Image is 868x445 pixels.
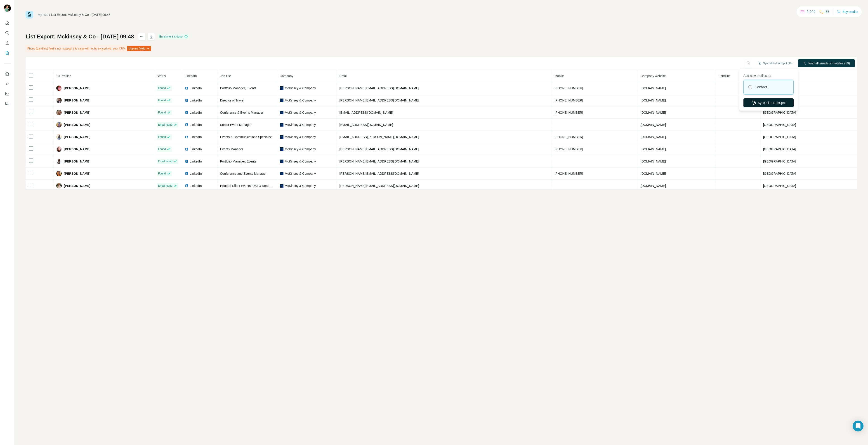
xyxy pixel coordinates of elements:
[190,86,202,90] span: LinkedIn
[763,123,796,127] span: [GEOGRAPHIC_DATA]
[826,9,830,14] p: 55
[26,45,152,52] div: Phone (Landline) field is not mapped, this value will not be synced with your CRM
[755,60,796,67] button: Sync all to HubSpot (10)
[340,184,419,188] span: [PERSON_NAME][EMAIL_ADDRESS][DOMAIN_NAME]
[285,171,316,176] span: McKinsey & Company
[190,159,202,164] span: LinkedIn
[853,421,863,431] div: Open Intercom Messenger
[4,70,11,78] button: Use Surfe on LinkedIn
[340,135,419,139] span: [EMAIL_ADDRESS][PERSON_NAME][DOMAIN_NAME]
[641,111,666,114] span: [DOMAIN_NAME]
[158,98,166,102] span: Found
[56,98,62,103] img: Avatar
[4,90,11,98] button: Dashboard
[220,86,256,90] span: Portfolio Manager, Events
[743,98,794,107] button: Sync all to HubSpot
[554,74,564,78] span: Mobile
[285,122,316,127] span: McKinsey & Company
[185,147,189,151] img: LinkedIn logo
[641,86,666,90] span: [DOMAIN_NAME]
[220,184,293,188] span: Head of Client Events, UKIIO Reach & Engagement
[185,99,189,102] img: LinkedIn logo
[51,12,111,17] div: List Export: Mckinsey & Co - [DATE] 09:48
[158,34,189,39] div: Enrichment is done
[185,111,189,114] img: LinkedIn logo
[190,110,202,115] span: LinkedIn
[554,135,583,139] span: [PHONE_NUMBER]
[190,147,202,151] span: LinkedIn
[64,159,90,164] span: [PERSON_NAME]
[4,29,11,37] button: Search
[185,74,197,78] span: LinkedIn
[280,135,283,139] img: company-logo
[285,110,316,115] span: McKinsey & Company
[56,122,62,127] img: Avatar
[340,123,393,127] span: [EMAIL_ADDRESS][DOMAIN_NAME]
[763,111,796,114] span: [GEOGRAPHIC_DATA]
[64,122,90,127] span: [PERSON_NAME]
[190,135,202,139] span: LinkedIn
[220,111,263,114] span: Conference & Events Manager
[837,9,858,15] button: Buy credits
[158,111,166,115] span: Found
[641,99,666,102] span: [DOMAIN_NAME]
[56,134,62,140] img: Avatar
[220,172,267,175] span: Conference and Events Manager
[340,99,419,102] span: [PERSON_NAME][EMAIL_ADDRESS][DOMAIN_NAME]
[190,122,202,127] span: LinkedIn
[185,160,189,163] img: LinkedIn logo
[554,86,583,90] span: [PHONE_NUMBER]
[719,74,731,78] span: Landline
[4,39,11,47] button: Enrich CSV
[158,86,166,90] span: Found
[641,74,666,78] span: Company website
[554,147,583,151] span: [PHONE_NUMBER]
[4,49,11,57] button: My lists
[49,12,50,17] li: /
[185,123,189,127] img: LinkedIn logo
[26,33,134,40] h1: List Export: Mckinsey & Co - [DATE] 09:48
[56,183,62,188] img: Avatar
[554,99,583,102] span: [PHONE_NUMBER]
[763,172,796,175] span: [GEOGRAPHIC_DATA]
[763,160,796,163] span: [GEOGRAPHIC_DATA]
[64,184,90,188] span: [PERSON_NAME]
[285,135,316,139] span: McKinsey & Company
[190,184,202,188] span: LinkedIn
[763,147,796,151] span: [GEOGRAPHIC_DATA]
[280,74,293,78] span: Company
[185,86,189,90] img: LinkedIn logo
[4,100,11,108] button: Feedback
[157,74,166,78] span: Status
[158,172,166,176] span: Found
[56,74,71,78] span: 10 Profiles
[56,85,62,91] img: Avatar
[285,159,316,164] span: McKinsey & Company
[641,160,666,163] span: [DOMAIN_NAME]
[554,172,583,175] span: [PHONE_NUMBER]
[185,172,189,175] img: LinkedIn logo
[185,135,189,139] img: LinkedIn logo
[138,33,145,40] button: actions
[340,172,419,175] span: [PERSON_NAME][EMAIL_ADDRESS][DOMAIN_NAME]
[190,98,202,103] span: LinkedIn
[641,135,666,139] span: [DOMAIN_NAME]
[280,111,283,114] img: company-logo
[340,160,419,163] span: [PERSON_NAME][EMAIL_ADDRESS][DOMAIN_NAME]
[280,160,283,163] img: company-logo
[64,86,90,90] span: [PERSON_NAME]
[64,110,90,115] span: [PERSON_NAME]
[340,74,347,78] span: Email
[280,99,283,102] img: company-logo
[641,147,666,151] span: [DOMAIN_NAME]
[755,85,767,90] label: Contact
[220,147,243,151] span: Events Manager
[285,184,316,188] span: McKinsey & Company
[220,160,256,163] span: Portfolio Manager, Events
[220,135,272,139] span: Events & Communications Specialist
[280,86,283,90] img: company-logo
[340,86,419,90] span: [PERSON_NAME][EMAIL_ADDRESS][DOMAIN_NAME]
[26,11,33,19] img: Surfe Logo
[190,171,202,176] span: LinkedIn
[340,111,393,114] span: [EMAIL_ADDRESS][DOMAIN_NAME]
